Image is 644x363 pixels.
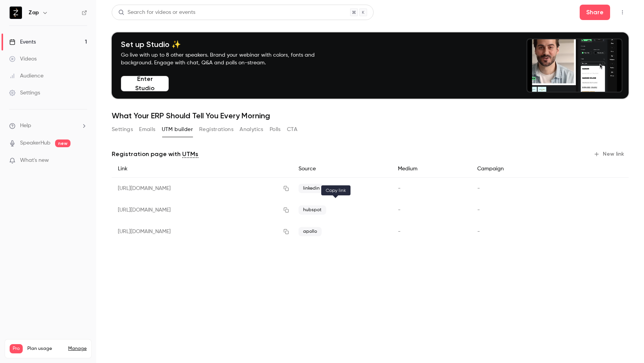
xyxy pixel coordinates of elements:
[299,227,322,236] span: apollo
[112,199,292,221] div: [URL][DOMAIN_NAME]
[27,346,64,352] span: Plan usage
[121,76,169,91] button: Enter Studio
[20,122,31,130] span: Help
[398,229,401,234] span: -
[9,122,87,130] li: help-dropdown-opener
[292,160,392,178] div: Source
[112,178,292,200] div: [URL][DOMAIN_NAME]
[471,160,568,178] div: Campaign
[112,111,629,120] h1: What Your ERP Should Tell You Every Morning
[9,72,44,80] div: Audience
[162,123,193,136] button: UTM builder
[112,123,133,136] button: Settings
[287,123,297,136] button: CTA
[199,123,233,136] button: Registrations
[112,150,198,159] p: Registration page with
[9,38,36,46] div: Events
[20,156,49,165] span: What's new
[240,123,263,136] button: Analytics
[392,160,471,178] div: Medium
[121,40,333,49] h4: Set up Studio ✨
[9,89,40,97] div: Settings
[477,207,480,213] span: -
[55,139,70,147] span: new
[398,207,401,213] span: -
[139,123,155,136] button: Emails
[398,186,401,191] span: -
[118,8,195,17] div: Search for videos or events
[270,123,281,136] button: Polls
[20,139,50,147] a: SpeakerHub
[182,150,198,159] a: UTMs
[299,205,326,215] span: hubspot
[112,160,292,178] div: Link
[477,229,480,234] span: -
[121,51,333,67] p: Go live with up to 8 other speakers. Brand your webinar with colors, fonts and background. Engage...
[10,7,22,19] img: Zap
[590,148,629,160] button: New link
[299,184,324,193] span: linkedin
[112,221,292,242] div: [URL][DOMAIN_NAME]
[29,9,39,17] h6: Zap
[68,346,87,352] a: Manage
[10,344,23,353] span: Pro
[9,55,37,63] div: Videos
[477,186,480,191] span: -
[580,5,610,20] button: Share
